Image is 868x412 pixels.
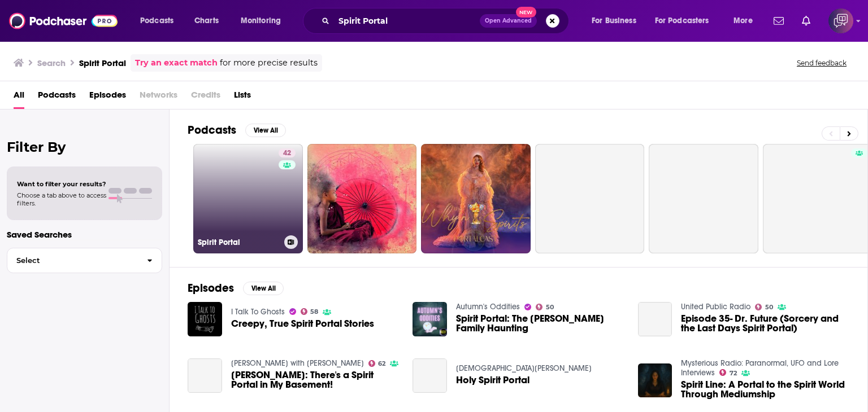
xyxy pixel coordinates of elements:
[231,358,364,368] a: Woo Woo with Rachel Dratch
[89,86,126,109] a: Episodes
[231,370,400,389] span: [PERSON_NAME]: There's a Spirit Portal in My Basement!
[17,191,106,207] span: Choose a tab above to access filters.
[734,13,753,29] span: More
[7,248,162,273] button: Select
[485,18,532,24] span: Open Advanced
[334,12,480,30] input: Search podcasts, credits, & more...
[456,302,520,312] a: Autumn's Oddities
[456,314,624,333] a: Spirit Portal: The Lee Family Haunting
[231,307,285,317] a: I Talk To Ghosts
[188,123,286,137] a: PodcastsView All
[769,11,788,30] a: Show notifications dropdown
[828,8,853,33] button: Show profile menu
[188,302,222,336] img: Creepy, True Spirit Portal Stories
[584,12,650,30] button: open menu
[37,58,66,68] h3: Search
[279,148,296,157] a: 42
[730,371,737,376] span: 72
[234,86,251,109] a: Lists
[7,229,162,240] p: Saved Searches
[220,56,318,69] span: for more precise results
[241,13,281,29] span: Monitoring
[456,375,530,385] a: Holy Spirit Portal
[135,56,218,69] a: Try an exact match
[456,314,624,333] span: Spirit Portal: The [PERSON_NAME] Family Haunting
[655,13,709,29] span: For Podcasters
[681,380,849,399] a: Spirit Line: A Portal to the Spirit World Through Mediumship
[378,361,385,366] span: 62
[14,86,24,109] a: All
[9,10,118,32] img: Podchaser - Follow, Share and Rate Podcasts
[793,58,850,68] button: Send feedback
[310,309,318,314] span: 58
[516,7,536,17] span: New
[132,12,188,30] button: open menu
[755,304,773,310] a: 50
[194,13,219,29] span: Charts
[765,305,773,310] span: 50
[638,302,672,336] a: Episode 35- Dr. Future (Sorcery and the Last Days Spirit Portal)
[681,314,849,333] a: Episode 35- Dr. Future (Sorcery and the Last Days Spirit Portal)
[233,12,296,30] button: open menu
[191,86,220,109] span: Credits
[243,282,284,295] button: View All
[456,363,592,373] a: Jesus Reigns
[592,13,636,29] span: For Business
[7,139,162,155] h2: Filter By
[140,86,177,109] span: Networks
[681,302,750,312] a: United Public Radio
[828,8,853,33] img: User Profile
[7,257,138,264] span: Select
[245,124,286,137] button: View All
[231,319,374,328] a: Creepy, True Spirit Portal Stories
[188,358,222,393] a: Chris Kattan: There's a Spirit Portal in My Basement!
[797,11,815,30] a: Show notifications dropdown
[368,360,386,367] a: 62
[231,370,400,389] a: Chris Kattan: There's a Spirit Portal in My Basement!
[536,304,554,310] a: 50
[188,281,234,295] h2: Episodes
[314,8,580,34] div: Search podcasts, credits, & more...
[546,305,554,310] span: 50
[283,148,291,159] span: 42
[648,12,726,30] button: open menu
[301,308,319,315] a: 58
[187,12,225,30] a: Charts
[198,238,280,247] h3: Spirit Portal
[188,123,236,137] h2: Podcasts
[79,58,126,68] h3: Spirit Portal
[413,302,447,336] img: Spirit Portal: The Lee Family Haunting
[188,281,284,295] a: EpisodesView All
[413,358,447,393] a: Holy Spirit Portal
[638,363,672,398] img: Spirit Line: A Portal to the Spirit World Through Mediumship
[719,369,737,376] a: 72
[480,14,537,28] button: Open AdvancedNew
[38,86,76,109] a: Podcasts
[726,12,767,30] button: open menu
[828,8,853,33] span: Logged in as corioliscompany
[681,358,839,378] a: Mysterious Radio: Paranormal, UFO and Lore Interviews
[140,13,173,29] span: Podcasts
[193,144,303,253] a: 42Spirit Portal
[17,180,106,188] span: Want to filter your results?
